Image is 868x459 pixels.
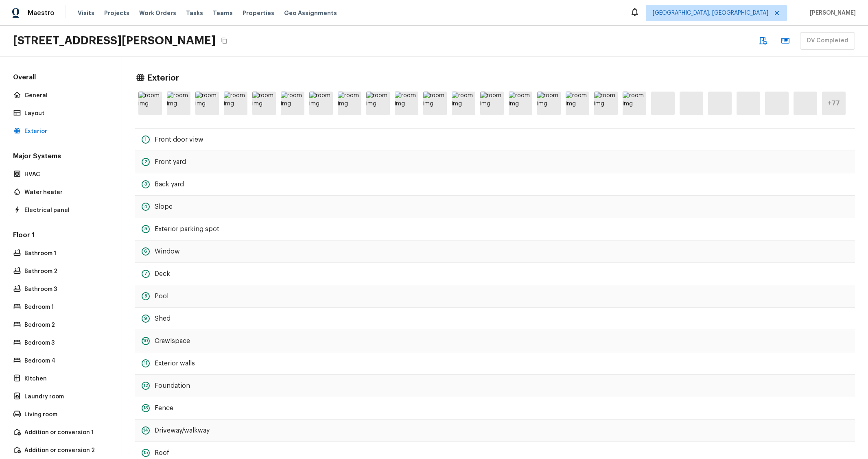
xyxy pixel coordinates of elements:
[142,337,150,345] div: 10
[28,9,55,17] span: Maestro
[142,180,150,188] div: 3
[142,270,150,278] div: 7
[155,448,170,457] h5: Roof
[24,428,105,437] p: Addition or conversion 1
[252,92,276,115] img: room img
[142,247,150,256] div: 6
[243,9,274,17] span: Properties
[155,426,210,435] h5: Driveway/walkway
[566,92,589,115] img: room img
[24,411,105,419] p: Living room
[142,382,150,390] div: 12
[142,136,150,144] div: 1
[155,381,190,390] h5: Foundation
[623,92,646,115] img: room img
[24,339,105,347] p: Bedroom 3
[224,92,247,115] img: room img
[366,92,390,115] img: room img
[13,33,216,48] h2: [STREET_ADDRESS][PERSON_NAME]
[104,9,129,17] span: Projects
[142,315,150,323] div: 9
[828,99,840,108] h5: + 77
[653,9,768,17] span: [GEOGRAPHIC_DATA], [GEOGRAPHIC_DATA]
[155,314,171,323] h5: Shed
[338,92,361,115] img: room img
[284,9,337,17] span: Geo Assignments
[155,404,173,413] h5: Fence
[24,321,105,329] p: Bedroom 2
[509,92,532,115] img: room img
[281,92,304,115] img: room img
[24,303,105,311] p: Bedroom 1
[142,426,150,435] div: 14
[142,359,150,367] div: 11
[24,375,105,383] p: Kitchen
[423,92,447,115] img: room img
[78,9,94,17] span: Visits
[155,359,195,368] h5: Exterior walls
[142,292,150,300] div: 8
[309,92,333,115] img: room img
[155,269,170,278] h5: Deck
[24,393,105,401] p: Laundry room
[24,109,105,118] p: Layout
[24,446,105,455] p: Addition or conversion 2
[155,135,203,144] h5: Front door view
[24,357,105,365] p: Bedroom 4
[139,9,176,17] span: Work Orders
[155,180,184,189] h5: Back yard
[155,247,180,256] h5: Window
[24,92,105,100] p: General
[155,157,186,166] h5: Front yard
[480,92,504,115] img: room img
[142,158,150,166] div: 2
[11,152,110,162] h5: Major Systems
[186,10,203,16] span: Tasks
[594,92,618,115] img: room img
[219,35,230,46] button: Copy Address
[142,225,150,233] div: 5
[11,231,110,241] h5: Floor 1
[195,92,219,115] img: room img
[155,202,173,211] h5: Slope
[24,206,105,214] p: Electrical panel
[213,9,233,17] span: Teams
[24,267,105,275] p: Bathroom 2
[807,9,856,17] span: [PERSON_NAME]
[395,92,418,115] img: room img
[142,404,150,412] div: 13
[24,170,105,179] p: HVAC
[142,203,150,211] div: 4
[24,285,105,293] p: Bathroom 3
[11,73,110,83] h5: Overall
[147,73,179,83] h4: Exterior
[24,188,105,197] p: Water heater
[155,337,190,345] h5: Crawlspace
[537,92,561,115] img: room img
[142,449,150,457] div: 15
[155,225,219,234] h5: Exterior parking spot
[24,127,105,136] p: Exterior
[138,92,162,115] img: room img
[167,92,190,115] img: room img
[155,292,168,301] h5: Pool
[24,249,105,258] p: Bathroom 1
[452,92,475,115] img: room img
